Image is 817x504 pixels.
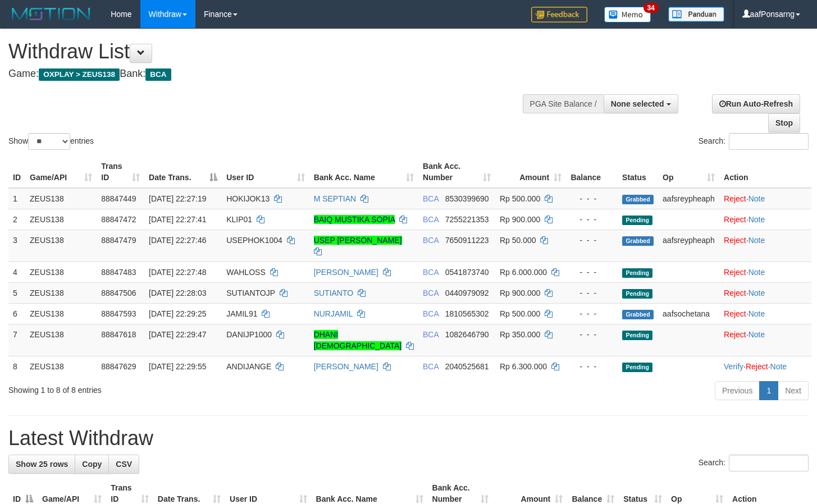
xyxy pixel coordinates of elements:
a: [PERSON_NAME] [314,362,378,371]
span: [DATE] 22:29:55 [149,362,206,371]
td: ZEUS138 [25,188,97,209]
td: 6 [8,303,25,324]
span: Copy 1082646790 to clipboard [445,330,489,339]
div: - - - [570,329,613,340]
input: Search: [729,133,809,150]
span: [DATE] 22:28:03 [149,288,206,297]
div: - - - [570,308,613,319]
div: - - - [570,193,613,204]
span: 88847449 [101,194,136,203]
a: Reject [724,288,746,297]
span: 88847629 [101,362,136,371]
td: aafsreypheaph [658,230,719,262]
span: BCA [423,268,439,277]
td: · · [719,356,811,377]
div: - - - [570,361,613,372]
span: Rp 6.300.000 [500,362,547,371]
td: 2 [8,209,25,230]
a: Next [778,381,809,400]
td: aafsochetana [658,303,719,324]
a: Reject [724,309,746,318]
a: Note [748,288,765,297]
a: 1 [759,381,778,400]
th: Balance [566,156,618,188]
select: Showentries [28,133,70,150]
h1: Latest Withdraw [8,427,809,450]
img: panduan.png [668,7,724,22]
a: CSV [108,455,139,474]
img: Feedback.jpg [531,7,587,22]
span: Grabbed [622,195,654,204]
a: BAIQ MUSTIKA SOPIA [314,215,395,224]
span: Copy 2040525681 to clipboard [445,362,489,371]
span: Copy 7255221353 to clipboard [445,215,489,224]
span: [DATE] 22:27:48 [149,268,206,277]
th: Amount: activate to sort column ascending [495,156,566,188]
span: Copy [82,460,102,469]
th: Op: activate to sort column ascending [658,156,719,188]
span: [DATE] 22:27:41 [149,215,206,224]
td: 5 [8,282,25,303]
td: ZEUS138 [25,303,97,324]
a: Run Auto-Refresh [712,94,800,113]
span: Pending [622,363,652,372]
span: [DATE] 22:29:47 [149,330,206,339]
td: ZEUS138 [25,356,97,377]
th: User ID: activate to sort column ascending [222,156,309,188]
th: ID [8,156,25,188]
span: Rp 900.000 [500,215,540,224]
th: Action [719,156,811,188]
span: [DATE] 22:27:19 [149,194,206,203]
span: Rp 350.000 [500,330,540,339]
span: SUTIANTOJP [226,288,275,297]
td: · [719,230,811,262]
span: Copy 0541873740 to clipboard [445,268,489,277]
th: Trans ID: activate to sort column ascending [97,156,144,188]
th: Bank Acc. Name: activate to sort column ascending [309,156,418,188]
a: Copy [75,455,109,474]
td: 8 [8,356,25,377]
td: · [719,188,811,209]
input: Search: [729,455,809,471]
a: Verify [724,362,743,371]
a: Show 25 rows [8,455,75,474]
a: Note [748,236,765,245]
span: JAMIL91 [226,309,257,318]
th: Status [618,156,658,188]
a: USEP [PERSON_NAME] [314,236,402,245]
th: Bank Acc. Number: activate to sort column ascending [418,156,495,188]
a: Reject [724,236,746,245]
span: 88847472 [101,215,136,224]
a: Reject [746,362,768,371]
td: · [719,282,811,303]
span: Pending [622,268,652,278]
span: [DATE] 22:27:46 [149,236,206,245]
span: 88847593 [101,309,136,318]
div: - - - [570,235,613,246]
td: ZEUS138 [25,324,97,356]
span: DANIJP1000 [226,330,272,339]
span: 88847483 [101,268,136,277]
td: 3 [8,230,25,262]
span: Copy 8530399690 to clipboard [445,194,489,203]
span: BCA [423,330,439,339]
h4: Game: Bank: [8,68,533,80]
td: · [719,324,811,356]
span: Copy 7650911223 to clipboard [445,236,489,245]
div: Showing 1 to 8 of 8 entries [8,380,332,396]
a: Previous [715,381,760,400]
td: · [719,209,811,230]
img: MOTION_logo.png [8,6,94,22]
a: DHANI [DEMOGRAPHIC_DATA] [314,330,402,350]
a: Reject [724,215,746,224]
span: BCA [423,194,439,203]
span: Rp 500.000 [500,309,540,318]
div: PGA Site Balance / [523,94,604,113]
div: - - - [570,287,613,299]
a: NURJAMIL [314,309,353,318]
a: Note [748,268,765,277]
a: [PERSON_NAME] [314,268,378,277]
span: OXPLAY > ZEUS138 [39,68,120,81]
td: 7 [8,324,25,356]
span: 88847479 [101,236,136,245]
